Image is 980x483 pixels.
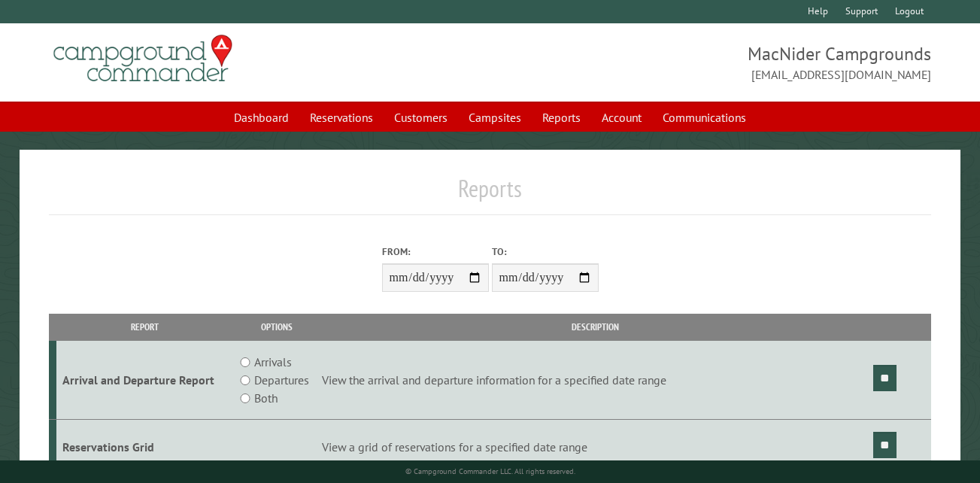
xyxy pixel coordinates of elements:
label: Arrivals [254,353,292,371]
th: Options [234,314,320,340]
label: Both [254,389,278,407]
td: View a grid of reservations for a specified date range [320,420,871,475]
td: View the arrival and departure information for a specified date range [320,341,871,420]
a: Communications [654,103,755,132]
label: Departures [254,371,309,389]
a: Reports [533,103,590,132]
th: Description [320,314,871,340]
th: Report [56,314,234,340]
small: © Campground Commander LLC. All rights reserved. [405,466,575,476]
img: Campground Commander [49,29,237,88]
a: Dashboard [225,103,298,132]
a: Campsites [460,103,530,132]
a: Account [593,103,651,132]
td: Arrival and Departure Report [56,341,234,420]
label: From: [382,245,489,259]
a: Reservations [301,103,382,132]
a: Customers [385,103,457,132]
td: Reservations Grid [56,420,234,475]
label: To: [492,245,599,259]
h1: Reports [49,174,931,215]
span: MacNider Campgrounds [EMAIL_ADDRESS][DOMAIN_NAME] [490,41,931,84]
